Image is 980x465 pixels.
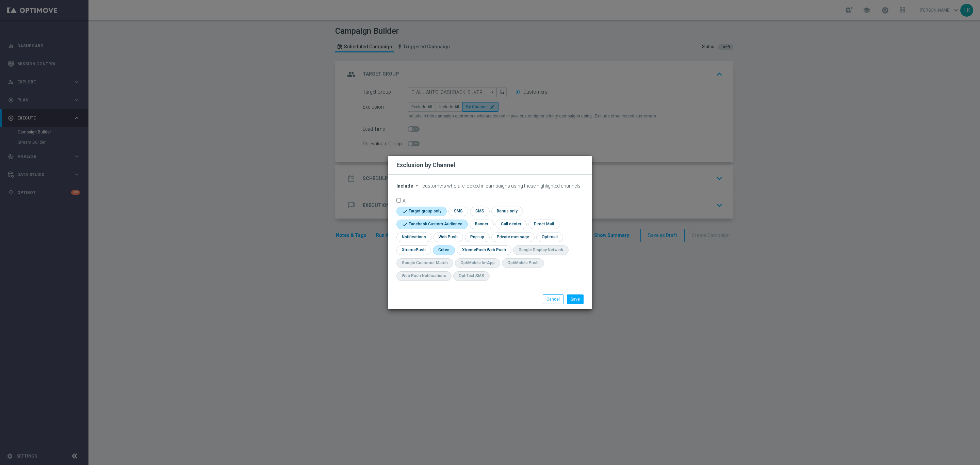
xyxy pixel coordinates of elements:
[507,260,539,266] div: OptiMobile Push
[402,273,446,279] div: Web Push Notifications
[396,183,584,189] div: customers who are locked in campaigns using these highlighted channels:
[396,183,421,189] button: Include arrow_drop_down
[402,260,448,266] div: Google Customer Match
[519,247,563,253] div: Google Display Network
[396,161,455,169] h2: Exclusion by Channel
[403,198,408,203] label: All
[460,260,495,266] div: OptiMobile In-App
[543,294,563,304] button: Cancel
[414,183,420,189] i: arrow_drop_down
[396,183,413,189] span: Include
[567,294,584,304] button: Save
[459,273,484,279] div: OptiText SMS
